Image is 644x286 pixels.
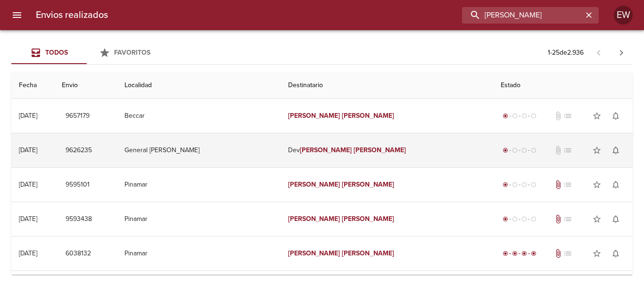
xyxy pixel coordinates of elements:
button: Activar notificaciones [606,210,625,229]
button: Activar notificaciones [606,175,625,194]
span: No tiene pedido asociado [563,180,572,189]
em: [PERSON_NAME] [288,180,340,188]
th: Estado [493,72,633,99]
span: Tiene documentos adjuntos [553,214,563,224]
em: [PERSON_NAME] [288,112,340,120]
span: notifications_none [611,111,620,121]
span: radio_button_unchecked [512,182,518,188]
span: radio_button_unchecked [512,216,518,222]
button: 9626235 [62,142,96,159]
td: Pinamar [117,237,280,270]
span: No tiene pedido asociado [563,214,572,224]
em: [PERSON_NAME] [300,146,352,154]
span: radio_button_checked [531,251,537,256]
div: Generado [501,111,538,121]
td: Dev [281,133,494,167]
div: Generado [501,146,538,155]
button: 6038132 [62,245,95,262]
span: 9595101 [66,179,90,191]
span: radio_button_checked [503,113,508,119]
th: Destinatario [281,72,494,99]
div: Abrir información de usuario [614,6,633,25]
span: radio_button_checked [503,216,508,222]
span: notifications_none [611,146,620,155]
em: [PERSON_NAME] [342,180,394,188]
div: [DATE] [19,180,37,188]
span: radio_button_unchecked [531,113,537,119]
div: [DATE] [19,146,37,154]
span: No tiene pedido asociado [563,249,572,258]
div: [DATE] [19,112,37,120]
th: Localidad [117,72,280,99]
span: star_border [592,180,602,189]
span: No tiene pedido asociado [563,111,572,121]
em: [PERSON_NAME] [342,215,394,223]
span: 9657179 [66,110,90,122]
span: star_border [592,249,602,258]
span: Tiene documentos adjuntos [553,249,563,258]
button: Agregar a favoritos [587,175,606,194]
td: General [PERSON_NAME] [117,133,280,167]
span: radio_button_checked [503,182,508,188]
td: Pinamar [117,202,280,236]
span: 9626235 [66,145,92,156]
th: Fecha [11,72,54,99]
div: EW [614,6,633,25]
em: [PERSON_NAME] [342,249,394,257]
span: radio_button_unchecked [521,182,527,188]
div: Generado [501,180,538,189]
button: Activar notificaciones [606,141,625,160]
span: notifications_none [611,249,620,258]
p: 1 - 25 de 2.936 [548,48,584,57]
button: 9595101 [62,176,93,194]
td: Pinamar [117,168,280,202]
h6: Envios realizados [36,8,108,23]
button: Agregar a favoritos [587,210,606,229]
span: No tiene pedido asociado [563,146,572,155]
span: radio_button_unchecked [531,182,537,188]
span: notifications_none [611,214,620,224]
span: radio_button_unchecked [531,147,537,153]
span: notifications_none [611,180,620,189]
span: radio_button_checked [512,251,518,256]
button: Agregar a favoritos [587,244,606,263]
button: Activar notificaciones [606,106,625,125]
button: menu [6,4,28,26]
span: star_border [592,146,602,155]
em: [PERSON_NAME] [354,146,406,154]
span: Favoritos [114,49,150,57]
button: Agregar a favoritos [587,141,606,160]
button: 9657179 [62,107,93,125]
span: No tiene documentos adjuntos [553,146,563,155]
span: Pagina anterior [587,48,610,57]
span: radio_button_unchecked [512,147,518,153]
span: star_border [592,111,602,121]
div: Tabs Envios [11,41,162,64]
span: radio_button_unchecked [521,216,527,222]
span: radio_button_checked [503,147,508,153]
span: Todos [45,49,68,57]
div: [DATE] [19,215,37,223]
button: Agregar a favoritos [587,106,606,125]
em: [PERSON_NAME] [342,112,394,120]
button: 9593438 [62,211,96,228]
button: Activar notificaciones [606,244,625,263]
input: buscar [462,7,583,24]
span: radio_button_checked [521,251,527,256]
span: Tiene documentos adjuntos [553,180,563,189]
span: Pagina siguiente [610,41,633,64]
th: Envio [54,72,117,99]
td: Beccar [117,99,280,133]
span: No tiene documentos adjuntos [553,111,563,121]
div: [DATE] [19,249,37,257]
span: 9593438 [66,213,92,225]
div: Entregado [501,249,538,258]
em: [PERSON_NAME] [288,215,340,223]
span: radio_button_unchecked [531,216,537,222]
em: [PERSON_NAME] [288,249,340,257]
span: 6038132 [66,248,91,260]
span: radio_button_unchecked [512,113,518,119]
span: radio_button_unchecked [521,147,527,153]
span: radio_button_unchecked [521,113,527,119]
span: star_border [592,214,602,224]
